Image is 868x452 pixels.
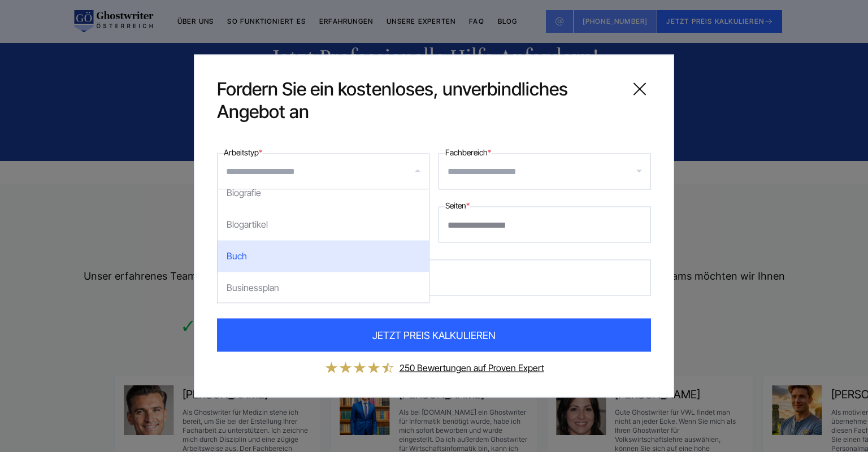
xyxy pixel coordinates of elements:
[218,209,429,241] div: Blogartikel
[400,362,544,373] a: 250 Bewertungen auf Proven Expert
[224,146,262,159] label: Arbeitstyp
[372,328,496,343] span: JETZT PREIS KALKULIEREN
[218,272,429,304] div: Businessplan
[217,78,619,123] span: Fordern Sie ein kostenloses, unverbindliches Angebot an
[445,199,470,212] label: Seiten
[217,319,651,352] button: JETZT PREIS KALKULIEREN
[218,177,429,209] div: Biografie
[218,241,429,272] div: Buch
[445,146,491,159] label: Fachbereich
